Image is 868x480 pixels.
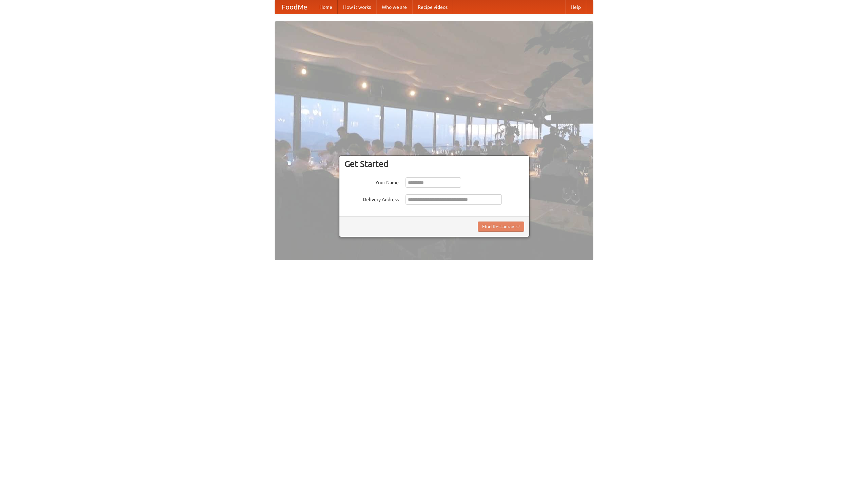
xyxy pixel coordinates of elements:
a: Help [565,0,586,14]
button: Find Restaurants! [478,222,524,232]
a: How it works [338,0,376,14]
label: Delivery Address [344,194,399,203]
a: Home [314,0,338,14]
a: Who we are [376,0,412,14]
a: Recipe videos [412,0,453,14]
a: FoodMe [275,0,314,14]
label: Your Name [344,177,399,186]
h3: Get Started [344,159,524,169]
